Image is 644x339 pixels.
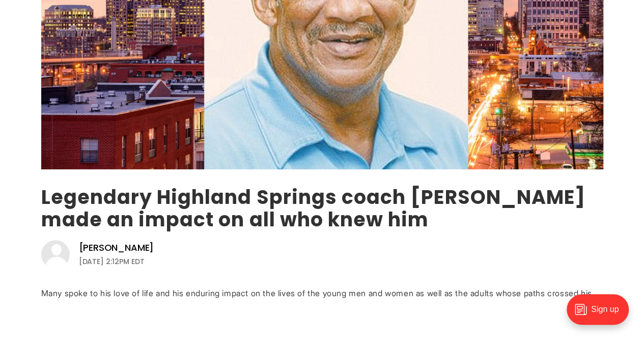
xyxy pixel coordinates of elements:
[79,242,154,254] a: [PERSON_NAME]
[79,255,145,268] time: [DATE] 2:12PM EDT
[41,288,603,299] div: Many spoke to his love of life and his enduring impact on the lives of the young men and women as...
[41,184,585,233] a: Legendary Highland Springs coach [PERSON_NAME] made an impact on all who knew him
[558,289,644,339] iframe: portal-trigger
